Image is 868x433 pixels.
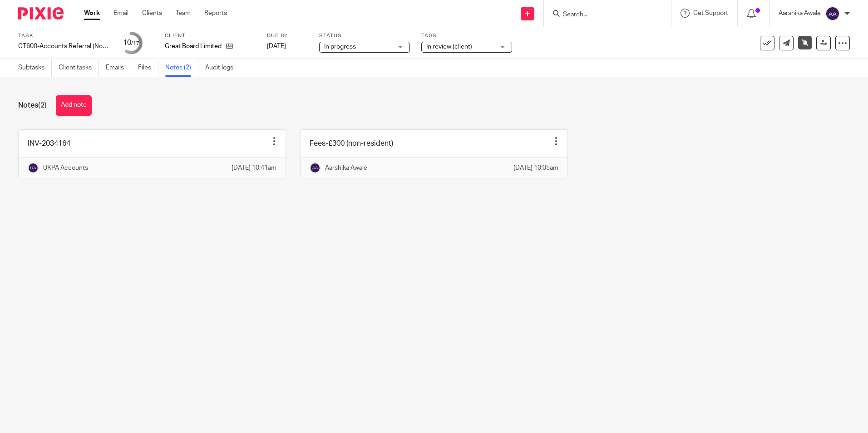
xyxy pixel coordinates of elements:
[267,32,308,39] label: Due by
[693,10,728,16] span: Get Support
[513,163,558,172] p: [DATE] 10:05am
[319,32,410,39] label: Status
[325,163,367,172] p: Aarshika Awale
[138,59,158,77] a: Files
[267,43,286,49] span: [DATE]
[56,95,92,116] button: Add note
[165,42,222,51] p: Great Board Limited
[18,101,47,110] h1: Notes
[123,38,139,48] div: 10
[165,59,198,77] a: Notes (2)
[825,6,840,21] img: svg%3E
[562,11,644,19] input: Search
[204,9,227,18] a: Reports
[779,9,821,18] p: Aarshika Awale
[324,44,356,50] span: In progress
[28,162,39,173] img: svg%3E
[113,9,128,18] a: Email
[38,102,47,109] span: (2)
[176,9,191,18] a: Team
[165,32,256,39] label: Client
[18,32,109,39] label: Task
[18,7,64,20] img: Pixie
[18,42,109,51] div: CT600-Accounts Referral (Non-Resident)-Current
[142,9,162,18] a: Clients
[421,32,512,39] label: Tags
[84,9,100,18] a: Work
[18,59,52,77] a: Subtasks
[43,163,88,172] p: UKPA Accounts
[205,59,240,77] a: Audit logs
[131,41,139,46] small: /17
[106,59,131,77] a: Emails
[426,44,472,50] span: In review (client)
[310,162,321,173] img: svg%3E
[232,163,276,172] p: [DATE] 10:41am
[59,59,99,77] a: Client tasks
